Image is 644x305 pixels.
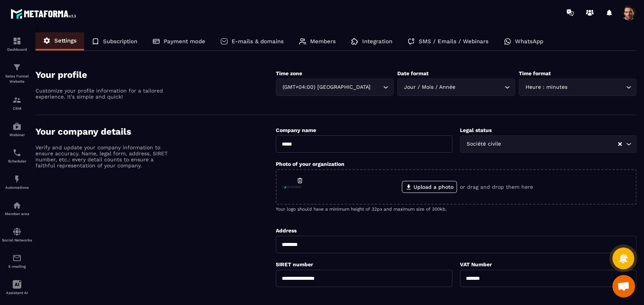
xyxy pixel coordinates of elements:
p: or drag and drop them here [460,184,533,190]
p: Integration [362,38,392,45]
p: Automations [2,185,32,190]
h4: Your profile [35,70,276,80]
a: automationsautomationsAutomations [2,169,32,195]
input: Search for option [569,83,624,91]
label: Address [276,228,297,234]
div: Mở cuộc trò chuyện [612,275,635,297]
span: Société civile [465,140,503,148]
img: scheduler [12,148,22,157]
p: Social Networks [2,238,32,242]
img: social-network [12,227,22,236]
p: Members [310,38,336,45]
p: Your logo should have a minimum height of 32px and maximum size of 300kb. [276,206,636,212]
img: email [12,253,22,263]
p: Webinar [2,133,32,137]
label: Photo of your organization [276,161,344,167]
a: formationformationDashboard [2,31,32,57]
input: Search for option [457,83,503,91]
span: Heure : minutes [524,83,569,91]
input: Search for option [372,83,381,91]
label: Legal status [460,127,492,133]
p: E-mailing [2,264,32,269]
label: Time format [519,70,551,76]
a: schedulerschedulerScheduler [2,143,32,169]
p: Verify and update your company information to ensure accuracy. Name, legal form, address, SIRET n... [35,144,168,168]
img: formation [12,63,22,72]
p: WhatsApp [515,38,543,45]
img: logo [11,7,78,21]
p: Dashboard [2,47,32,52]
label: VAT Number [460,261,492,267]
p: Settings [54,37,77,44]
a: social-networksocial-networkSocial Networks [2,222,32,248]
p: Member area [2,212,32,216]
p: SMS / Emails / Webinars [419,38,489,45]
img: automations [12,201,22,210]
p: CRM [2,106,32,111]
label: SIRET number [276,261,313,267]
label: Upload a photo [402,181,457,193]
p: Assistant AI [2,291,32,295]
label: Company name [276,127,316,133]
a: emailemailE-mailing [2,248,32,274]
a: automationsautomationsWebinar [2,116,32,143]
label: Time zone [276,70,302,76]
a: automationsautomationsMember area [2,195,32,222]
a: formationformationSales Funnel Website [2,57,32,90]
div: Search for option [276,79,393,96]
p: Scheduler [2,159,32,163]
p: Subscription [103,38,137,45]
p: E-mails & domains [232,38,284,45]
a: Assistant AI [2,274,32,300]
label: Date format [397,70,429,76]
img: formation [12,36,22,46]
p: Sales Funnel Website [2,74,32,84]
img: formation [12,96,22,105]
span: Jour / Mois / Année [402,83,457,91]
a: formationformationCRM [2,90,32,116]
div: Search for option [519,79,636,96]
div: Search for option [460,135,636,153]
img: automations [12,175,22,184]
span: (GMT+04:00) [GEOGRAPHIC_DATA] [281,83,372,91]
p: Customize your profile information for a tailored experience. It's simple and quick! [35,88,168,100]
input: Search for option [503,140,617,148]
button: Clear Selected [618,141,622,147]
img: automations [12,122,22,131]
p: Payment mode [164,38,205,45]
h4: Your company details [35,126,276,137]
div: Search for option [397,79,515,96]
